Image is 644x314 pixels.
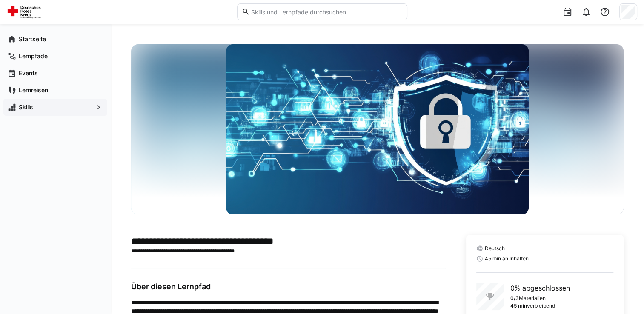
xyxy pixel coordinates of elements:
[510,295,519,302] p: 0/3
[527,303,555,309] p: verbleibend
[485,255,529,262] span: 45 min an Inhalten
[519,295,546,302] p: Materialien
[510,303,527,309] p: 45 min
[510,283,570,293] p: 0% abgeschlossen
[250,8,402,16] input: Skills und Lernpfade durchsuchen…
[485,245,505,252] span: Deutsch
[131,282,446,291] h3: Über diesen Lernpfad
